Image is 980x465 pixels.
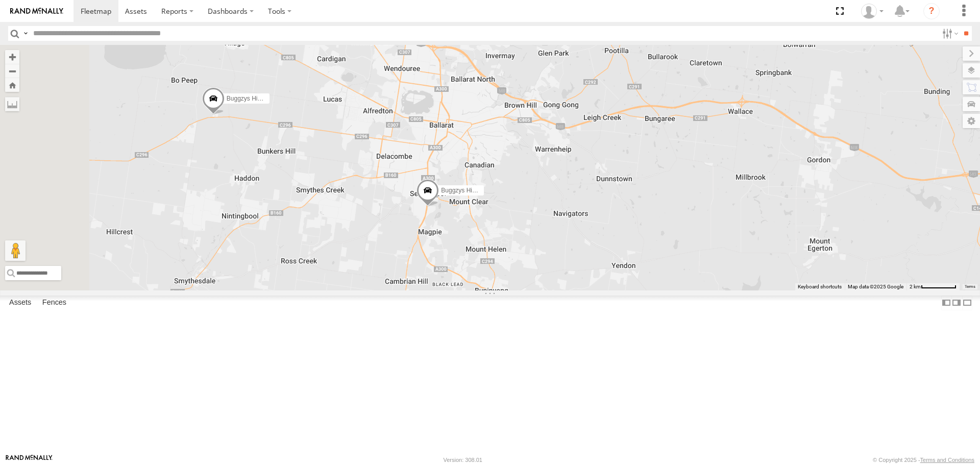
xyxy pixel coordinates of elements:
label: Dock Summary Table to the Right [951,296,962,310]
span: Map data ©2025 Google [848,284,903,289]
button: Zoom in [5,50,19,64]
div: © Copyright 2025 - [873,457,974,463]
button: Map Scale: 2 km per 66 pixels [906,283,960,290]
label: Search Query [21,26,30,41]
img: rand-logo.svg [10,8,63,15]
div: Version: 308.01 [444,457,482,463]
span: Buggzys HiAce #1 [227,95,277,103]
div: John Vu [857,4,887,19]
label: Assets [4,296,36,310]
button: Zoom out [5,64,19,78]
span: Buggzys HiAce #2 [441,187,491,194]
a: Terms and Conditions [920,457,974,463]
a: Visit our Website [6,455,53,465]
label: Hide Summary Table [962,296,972,310]
label: Fences [37,296,71,310]
button: Drag Pegman onto the map to open Street View [5,240,26,261]
i: ? [923,3,940,19]
label: Dock Summary Table to the Left [941,296,951,310]
label: Search Filter Options [938,26,960,41]
button: Zoom Home [5,78,19,92]
a: Terms (opens in new tab) [965,284,975,288]
button: Keyboard shortcuts [798,283,842,290]
label: Measure [5,97,19,111]
label: Map Settings [963,114,980,128]
span: 2 km [910,284,921,289]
